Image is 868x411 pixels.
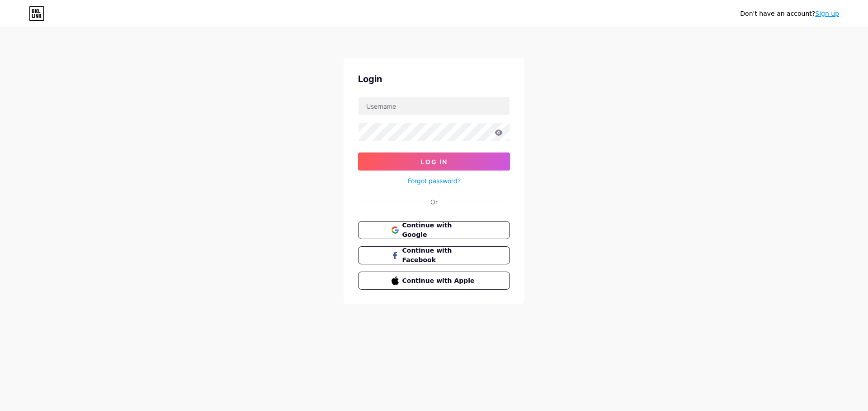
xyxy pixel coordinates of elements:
[408,176,461,185] a: Forgot password?
[402,221,477,240] span: Continue with Google
[358,221,510,239] button: Continue with Google
[358,72,510,86] div: Login
[740,9,839,18] div: Don't have an account?
[421,158,448,166] span: Log In
[358,246,510,264] button: Continue with Facebook
[430,197,438,207] div: Or
[358,152,510,171] button: Log In
[402,246,477,265] span: Continue with Facebook
[358,272,510,290] button: Continue with Apple
[359,97,509,115] input: Username
[815,10,839,17] a: Sign up
[402,276,477,286] span: Continue with Apple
